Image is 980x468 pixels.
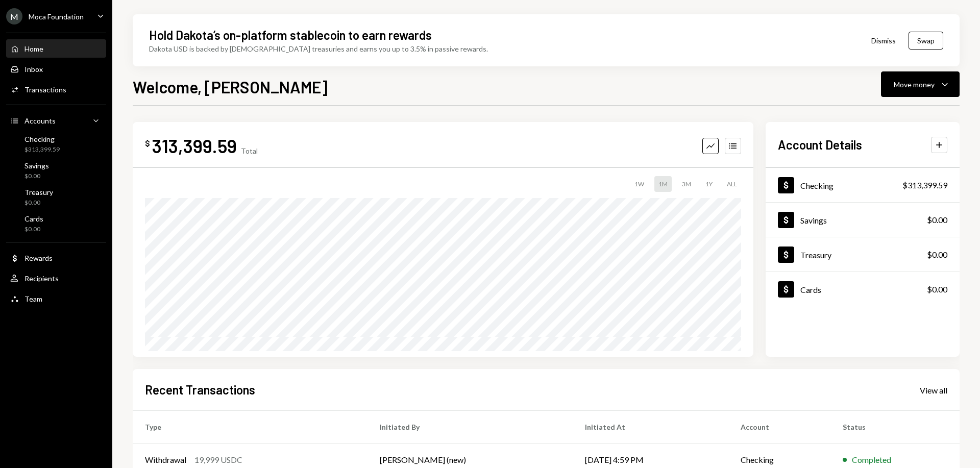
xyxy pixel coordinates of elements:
h2: Account Details [778,136,862,153]
a: Team [6,289,106,308]
div: Checking [800,181,834,190]
a: Cards$0.00 [6,211,106,236]
div: Completed [852,454,891,466]
div: Home [24,44,43,53]
button: Move money [881,71,960,97]
a: Cards$0.00 [766,272,960,306]
div: Recipients [24,274,59,283]
div: Treasury [24,188,53,196]
div: Hold Dakota’s on-platform stablecoin to earn rewards [149,27,432,43]
div: Treasury [800,250,831,260]
a: Accounts [6,111,106,130]
div: $0.00 [24,225,43,234]
div: $0.00 [927,214,947,226]
div: $0.00 [24,199,53,207]
div: Savings [800,215,827,225]
button: Swap [909,32,943,50]
div: $0.00 [927,283,947,295]
div: Cards [24,214,43,223]
div: Move money [894,79,935,90]
div: Accounts [24,116,56,125]
div: M [6,8,22,24]
th: Account [728,411,830,444]
div: $0.00 [24,172,49,181]
a: View all [920,384,947,396]
a: Checking$313,399.59 [6,132,106,156]
div: Moca Foundation [29,12,84,21]
div: Checking [24,135,60,143]
div: Savings [24,161,49,170]
div: $ [145,138,150,149]
a: Transactions [6,80,106,98]
h2: Recent Transactions [145,381,255,398]
div: View all [920,385,947,396]
a: Savings$0.00 [766,203,960,237]
a: Checking$313,399.59 [766,168,960,202]
div: Cards [800,285,821,294]
th: Initiated By [367,411,573,444]
div: 313,399.59 [152,134,237,157]
button: Dismiss [859,29,909,53]
a: Rewards [6,249,106,267]
a: Home [6,39,106,58]
th: Status [830,411,960,444]
th: Type [133,411,367,444]
a: Savings$0.00 [6,158,106,183]
div: 19,999 USDC [194,454,242,466]
div: 1W [630,176,648,192]
a: Recipients [6,269,106,287]
th: Initiated At [573,411,728,444]
div: Withdrawal [145,454,186,466]
a: Treasury$0.00 [6,185,106,209]
div: 3M [678,176,695,192]
div: Dakota USD is backed by [DEMOGRAPHIC_DATA] treasuries and earns you up to 3.5% in passive rewards. [149,43,488,54]
div: Rewards [24,254,53,262]
div: 1M [654,176,672,192]
a: Treasury$0.00 [766,237,960,272]
div: 1Y [701,176,717,192]
div: $313,399.59 [24,145,60,154]
a: Inbox [6,60,106,78]
div: ALL [723,176,741,192]
h1: Welcome, [PERSON_NAME] [133,77,328,97]
div: Transactions [24,85,66,94]
div: Inbox [24,65,43,73]
div: $0.00 [927,249,947,261]
div: $313,399.59 [902,179,947,191]
div: Total [241,146,258,155]
div: Team [24,294,42,303]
